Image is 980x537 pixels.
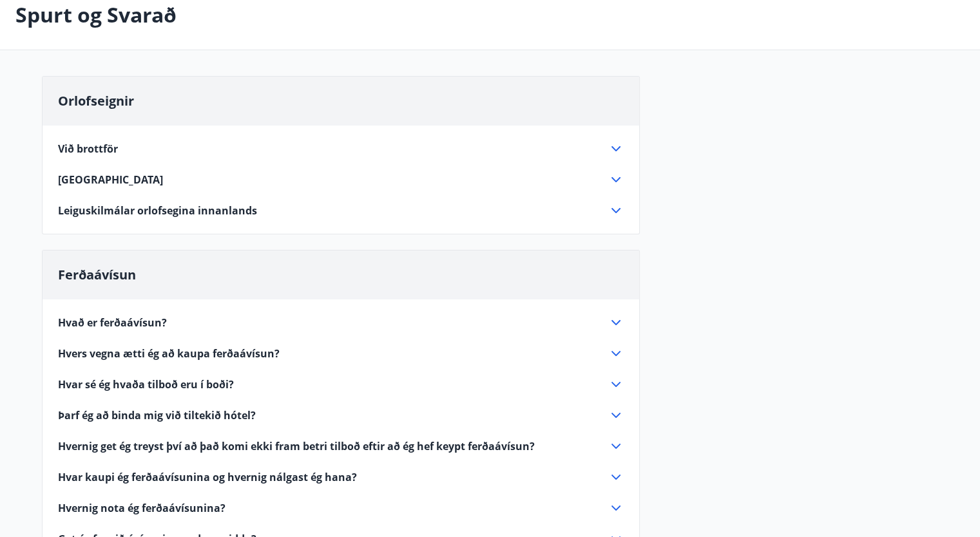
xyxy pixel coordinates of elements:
[58,141,624,156] div: Við brottför
[58,500,624,516] div: Hvernig nota ég ferðaávísunina?
[58,377,624,392] div: Hvar sé ég hvaða tilboð eru í boði?
[58,316,167,330] span: Hvað er ferðaávísun?
[58,203,257,218] span: Leiguskilmálar orlofsegina innanlands
[15,1,177,29] p: Spurt og Svarað
[58,438,624,454] div: Hvernig get ég treyst því að það komi ekki fram betri tilboð eftir að ég hef keypt ferðaávísun?
[58,346,624,361] div: Hvers vegna ætti ég að kaupa ferðaávísun?
[58,346,280,361] span: Hvers vegna ætti ég að kaupa ferðaávísun?
[58,408,624,423] div: Þarf ég að binda mig við tiltekið hótel?
[58,470,357,484] span: Hvar kaupi ég ferðaávísunina og hvernig nálgast ég hana?
[58,92,134,109] span: Orlofseignir
[58,172,624,187] div: [GEOGRAPHIC_DATA]
[58,377,234,391] span: Hvar sé ég hvaða tilboð eru í boði?
[58,142,118,156] span: Við brottför
[58,439,535,453] span: Hvernig get ég treyst því að það komi ekki fram betri tilboð eftir að ég hef keypt ferðaávísun?
[58,173,163,187] span: [GEOGRAPHIC_DATA]
[58,315,624,330] div: Hvað er ferðaávísun?
[58,203,624,218] div: Leiguskilmálar orlofsegina innanlands
[58,469,624,485] div: Hvar kaupi ég ferðaávísunina og hvernig nálgast ég hana?
[58,501,226,515] span: Hvernig nota ég ferðaávísunina?
[58,408,256,422] span: Þarf ég að binda mig við tiltekið hótel?
[58,266,136,283] span: Ferðaávísun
